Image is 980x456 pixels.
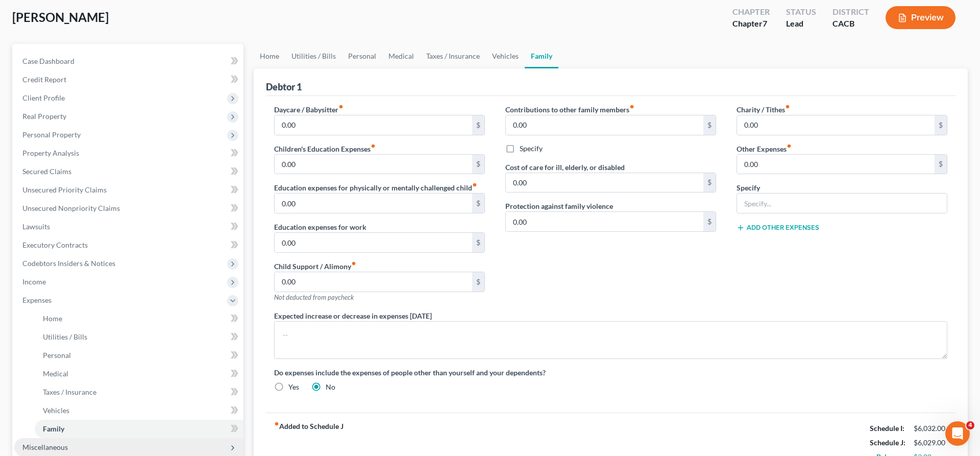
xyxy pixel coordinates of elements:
[22,222,50,231] span: Lawsuits
[870,424,904,433] strong: Schedule I:
[472,155,484,174] div: $
[472,233,484,252] div: $
[43,314,62,323] span: Home
[935,155,947,174] div: $
[737,143,792,154] label: Other Expenses
[371,143,376,149] i: fiber_manual_record
[870,438,905,447] strong: Schedule J:
[763,18,767,28] span: 7
[703,173,716,193] div: $
[506,212,703,231] input: --
[351,261,356,266] i: fiber_manual_record
[274,310,432,321] label: Expected increase or decrease in expenses [DATE]
[35,383,243,401] a: Taxes / Insurance
[43,369,68,378] span: Medical
[22,185,107,194] span: Unsecured Priority Claims
[472,115,484,135] div: $
[288,382,299,392] label: Yes
[525,44,558,68] a: Family
[22,149,79,157] span: Property Analysis
[703,115,716,135] div: $
[22,112,66,121] span: Real Property
[14,218,243,236] a: Lawsuits
[22,130,81,139] span: Personal Property
[35,328,243,346] a: Utilities / Bills
[22,443,68,451] span: Miscellaneous
[274,293,354,301] span: Not deducted from paycheck
[35,420,243,438] a: Family
[737,104,790,115] label: Charity / Tithes
[274,367,947,378] label: Do expenses include the expenses of people other than yourself and your dependents?
[737,115,935,135] input: --
[506,115,703,135] input: --
[274,182,477,193] label: Education expenses for physically or mentally challenged child
[285,44,342,68] a: Utilities / Bills
[35,401,243,420] a: Vehicles
[832,6,869,18] div: District
[737,155,935,174] input: --
[832,18,869,30] div: CACB
[43,406,69,415] span: Vehicles
[486,44,525,68] a: Vehicles
[22,296,52,304] span: Expenses
[886,6,955,29] button: Preview
[22,75,66,84] span: Credit Report
[35,365,243,383] a: Medical
[275,155,472,174] input: --
[266,81,302,93] div: Debtor 1
[966,421,974,429] span: 4
[472,194,484,213] div: $
[382,44,420,68] a: Medical
[254,44,285,68] a: Home
[274,421,279,426] i: fiber_manual_record
[786,18,816,30] div: Lead
[275,272,472,292] input: --
[274,143,376,154] label: Children's Education Expenses
[274,261,356,272] label: Child Support / Alimony
[737,182,760,193] label: Specify
[12,10,109,25] span: [PERSON_NAME]
[732,6,770,18] div: Chapter
[274,104,344,115] label: Daycare / Babysitter
[275,194,472,213] input: --
[22,167,71,176] span: Secured Claims
[787,143,792,149] i: fiber_manual_record
[22,204,120,212] span: Unsecured Nonpriority Claims
[22,93,65,102] span: Client Profile
[14,52,243,70] a: Case Dashboard
[420,44,486,68] a: Taxes / Insurance
[274,222,366,232] label: Education expenses for work
[14,181,243,199] a: Unsecured Priority Claims
[43,424,64,433] span: Family
[338,104,344,109] i: fiber_manual_record
[786,6,816,18] div: Status
[22,259,115,268] span: Codebtors Insiders & Notices
[914,423,947,434] div: $6,032.00
[14,70,243,89] a: Credit Report
[472,182,477,187] i: fiber_manual_record
[22,277,46,286] span: Income
[35,309,243,328] a: Home
[43,332,87,341] span: Utilities / Bills
[520,143,543,154] label: Specify
[14,236,243,254] a: Executory Contracts
[703,212,716,231] div: $
[737,224,819,232] button: Add Other Expenses
[505,162,625,173] label: Cost of care for ill, elderly, or disabled
[22,57,75,65] span: Case Dashboard
[275,233,472,252] input: --
[275,115,472,135] input: --
[914,438,947,448] div: $6,029.00
[35,346,243,365] a: Personal
[506,173,703,193] input: --
[326,382,335,392] label: No
[342,44,382,68] a: Personal
[629,104,634,109] i: fiber_manual_record
[785,104,790,109] i: fiber_manual_record
[472,272,484,292] div: $
[43,388,96,396] span: Taxes / Insurance
[14,199,243,218] a: Unsecured Nonpriority Claims
[505,201,613,211] label: Protection against family violence
[935,115,947,135] div: $
[14,162,243,181] a: Secured Claims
